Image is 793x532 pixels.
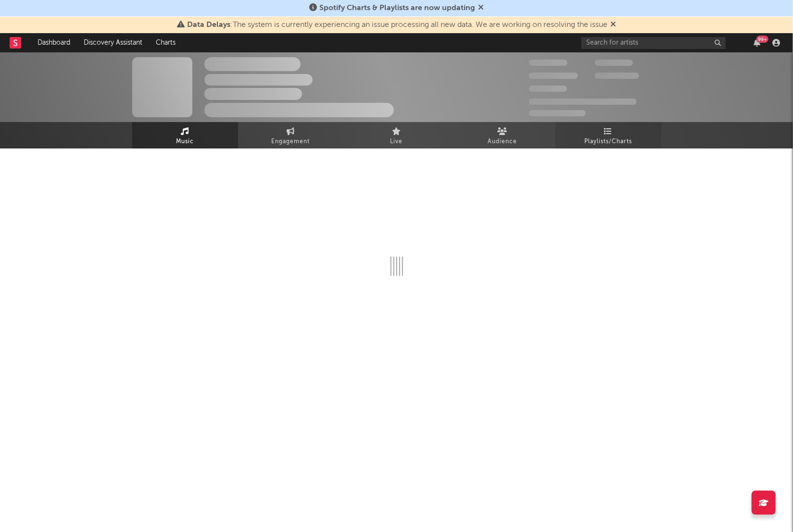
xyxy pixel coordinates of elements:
[529,73,578,79] span: 50,000,000
[584,136,632,148] span: Playlists/Charts
[319,4,475,12] span: Spotify Charts & Playlists are now updating
[529,86,567,92] span: 100,000
[529,110,586,116] span: Jump Score: 85.0
[610,21,616,29] span: Dismiss
[756,36,768,43] div: 99 +
[187,21,230,29] span: Data Delays
[478,4,484,12] span: Dismiss
[176,136,194,148] span: Music
[344,122,450,148] a: Live
[754,39,760,47] button: 99+
[529,60,567,66] span: 300,000
[272,136,310,148] span: Engagement
[132,122,238,148] a: Music
[238,122,344,148] a: Engagement
[488,136,517,148] span: Audience
[77,33,149,52] a: Discovery Assistant
[450,122,555,148] a: Audience
[31,33,77,52] a: Dashboard
[149,33,182,52] a: Charts
[187,21,607,29] span: : The system is currently experiencing an issue processing all new data. We are working on resolv...
[595,60,633,66] span: 100,000
[390,136,403,148] span: Live
[581,37,726,49] input: Search for artists
[529,99,637,105] span: 50,000,000 Monthly Listeners
[595,73,639,79] span: 1,000,000
[555,122,661,148] a: Playlists/Charts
